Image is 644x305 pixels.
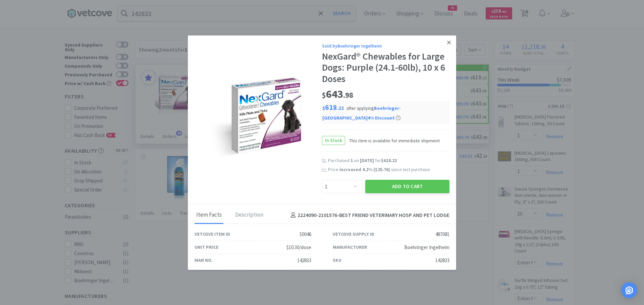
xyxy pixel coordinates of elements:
[621,282,637,298] div: Open Intercom Messenger
[208,77,309,158] img: 90d7feeb4d154a9389964193183806f0_487081.png
[360,157,374,163] span: [DATE]
[435,230,449,238] div: 487081
[381,157,397,163] span: $618.22
[339,166,390,172] span: increased 4.2 % ( )
[328,157,449,164] div: Purchased on for
[195,230,230,238] div: Vetcove Item ID
[322,87,353,101] span: 643
[195,207,223,224] div: Item Facts
[343,90,353,100] span: . 98
[333,243,367,251] div: Manufacturer
[345,137,440,144] span: This item is available for immediate shipment
[375,166,388,172] span: $25.76
[288,211,449,220] h4: 2224090-2101576 - BEST FRIEND VETERINARY HOSP AND PET LODGE
[322,136,345,145] span: In Stock
[322,90,326,100] span: $
[322,105,401,121] span: after applying
[233,207,265,224] div: Description
[365,180,449,193] button: Add to Cart
[322,51,449,85] div: NexGard® Chewables for Large Dogs: Purple (24.1-60lb), 10 x 6 Doses
[195,243,218,251] div: Unit Price
[333,230,374,238] div: Vetcove Supply ID
[322,105,325,111] span: $
[322,42,449,50] div: Sold by Boehringer Ingelheim
[286,243,311,251] div: $10.30/dose
[322,102,344,112] span: 618
[351,157,353,163] span: 1
[404,243,449,251] div: Boehringer Ingelheim
[195,270,217,277] div: List Price
[435,256,449,264] div: 142833
[337,105,344,111] span: . 22
[195,256,213,264] div: Man No.
[328,166,449,173] div: Price since last purchase
[300,230,311,238] div: 50046
[333,256,341,264] div: SKU
[292,270,311,278] div: $1,055.70
[297,256,311,264] div: 142833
